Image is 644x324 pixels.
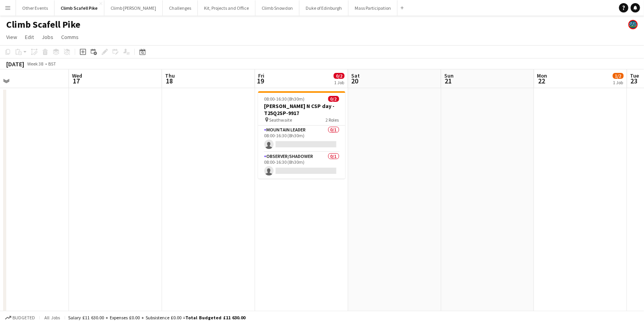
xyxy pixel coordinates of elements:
[6,34,17,41] span: View
[537,72,547,79] span: Mon
[16,0,55,16] button: Other Events
[61,34,79,41] span: Comms
[258,126,345,152] app-card-role: Mountain Leader0/108:00-16:30 (8h30m)
[264,96,305,102] span: 08:00-16:30 (8h30m)
[48,61,56,67] div: BST
[255,0,299,16] button: Climb Snowdon
[334,73,345,79] span: 0/2
[4,313,36,322] button: Budgeted
[613,80,623,85] div: 1 Job
[257,76,264,85] span: 19
[6,19,80,30] h1: Climb Scafell Pike
[613,73,624,79] span: 1/2
[22,32,37,42] a: Edit
[71,76,82,85] span: 17
[164,76,175,85] span: 18
[165,72,175,79] span: Thu
[258,152,345,179] app-card-role: Observer/Shadower0/108:00-16:30 (8h30m)
[348,0,398,16] button: Mass Participation
[443,76,454,85] span: 21
[6,60,24,68] div: [DATE]
[444,72,454,79] span: Sun
[629,76,639,85] span: 23
[258,72,264,79] span: Fri
[299,0,348,16] button: Duke of Edinburgh
[334,80,344,85] div: 1 Job
[326,117,339,123] span: 2 Roles
[55,0,104,16] button: Climb Scafell Pike
[258,103,345,117] h3: [PERSON_NAME] N CSP day -T25Q2SP-9917
[104,0,163,16] button: Climb [PERSON_NAME]
[39,32,56,42] a: Jobs
[198,0,255,16] button: Kit, Projects and Office
[163,0,198,16] button: Challenges
[269,117,292,123] span: Seathwaite
[25,34,34,41] span: Edit
[42,34,53,41] span: Jobs
[350,76,360,85] span: 20
[630,72,639,79] span: Tue
[258,91,345,179] app-job-card: 08:00-16:30 (8h30m)0/2[PERSON_NAME] N CSP day -T25Q2SP-9917 Seathwaite2 RolesMountain Leader0/108...
[12,315,35,320] span: Budgeted
[628,20,638,29] app-user-avatar: Staff RAW Adventures
[43,315,62,320] span: All jobs
[351,72,360,79] span: Sat
[68,315,245,320] div: Salary £11 630.00 + Expenses £0.00 + Subsistence £0.00 =
[26,61,45,67] span: Week 38
[58,32,82,42] a: Comms
[3,32,20,42] a: View
[328,96,339,102] span: 0/2
[72,72,82,79] span: Wed
[536,76,547,85] span: 22
[185,315,245,320] span: Total Budgeted £11 630.00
